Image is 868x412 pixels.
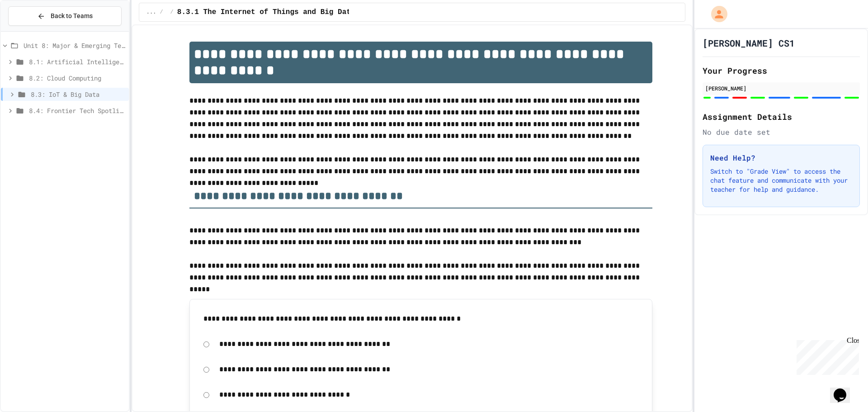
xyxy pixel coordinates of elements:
[8,6,122,26] button: Back to Teams
[703,64,860,77] h2: Your Progress
[29,73,125,83] span: 8.2: Cloud Computing
[24,41,125,50] span: Unit 8: Major & Emerging Technologies
[29,57,125,66] span: 8.1: Artificial Intelligence Basics
[170,9,174,16] span: /
[29,106,125,115] span: 8.4: Frontier Tech Spotlight
[830,376,859,403] iframe: chat widget
[703,127,860,137] div: No due date set
[177,7,481,18] span: 8.3.1 The Internet of Things and Big Data: Our Connected Digital World
[31,90,125,99] span: 8.3: IoT & Big Data
[705,84,857,92] div: [PERSON_NAME]
[710,152,852,163] h3: Need Help?
[51,11,93,21] span: Back to Teams
[702,4,730,24] div: My Account
[703,37,795,49] h1: [PERSON_NAME] CS1
[160,9,163,16] span: /
[703,110,860,123] h2: Assignment Details
[793,336,859,375] iframe: chat widget
[146,9,156,16] span: ...
[4,4,62,57] div: Chat with us now!Close
[710,167,852,194] p: Switch to "Grade View" to access the chat feature and communicate with your teacher for help and ...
